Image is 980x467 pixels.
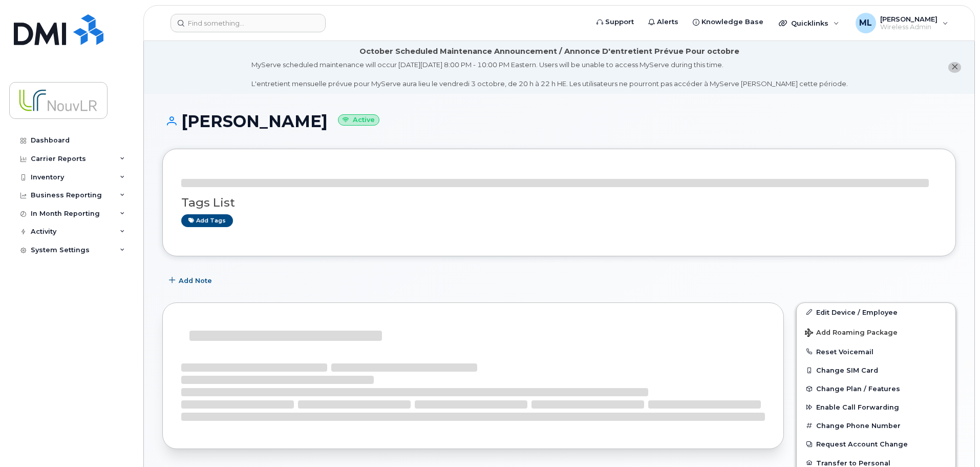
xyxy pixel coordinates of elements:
[797,321,955,342] button: Add Roaming Package
[816,385,900,393] span: Change Plan / Features
[797,435,955,453] button: Request Account Change
[797,342,955,361] button: Reset Voicemail
[359,46,739,57] div: October Scheduled Maintenance Announcement / Annonce D'entretient Prévue Pour octobre
[251,60,848,89] div: MyServe scheduled maintenance will occur [DATE][DATE] 8:00 PM - 10:00 PM Eastern. Users will be u...
[181,214,233,227] a: Add tags
[179,276,212,286] span: Add Note
[797,416,955,435] button: Change Phone Number
[816,403,899,411] span: Enable Call Forwarding
[948,62,961,73] button: close notification
[797,398,955,416] button: Enable Call Forwarding
[797,303,955,321] a: Edit Device / Employee
[338,114,379,126] small: Active
[797,379,955,398] button: Change Plan / Features
[805,329,898,338] span: Add Roaming Package
[797,361,955,379] button: Change SIM Card
[162,112,956,130] h1: [PERSON_NAME]
[162,272,221,290] button: Add Note
[181,196,937,209] h3: Tags List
